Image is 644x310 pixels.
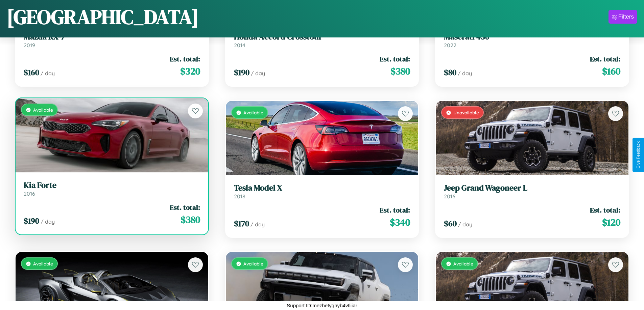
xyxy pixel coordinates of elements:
span: $ 160 [24,67,39,78]
h3: Honda Accord Crosstour [234,32,410,42]
span: Available [243,110,263,115]
span: $ 380 [390,64,410,78]
span: Est. total: [170,54,200,64]
h3: Tesla Model X [234,183,410,193]
span: Est. total: [590,205,620,215]
h3: Kia Forte [24,180,200,190]
a: Tesla Model X2018 [234,183,410,200]
span: $ 320 [180,64,200,78]
span: / day [41,70,55,77]
span: $ 80 [444,67,456,78]
span: 2022 [444,42,456,49]
span: Est. total: [380,205,410,215]
span: $ 340 [390,216,410,229]
span: / day [458,70,472,77]
span: / day [251,221,265,228]
span: Est. total: [170,202,200,212]
span: Available [33,261,53,266]
div: Filters [618,13,634,20]
span: $ 120 [602,216,620,229]
span: Est. total: [590,54,620,64]
span: / day [251,70,265,77]
span: Available [33,107,53,113]
span: $ 190 [234,67,249,78]
a: Kia Forte2016 [24,180,200,197]
span: Available [453,261,473,266]
a: Maserati 4302022 [444,32,620,49]
span: $ 160 [602,64,620,78]
span: 2019 [24,42,35,49]
span: Unavailable [453,110,479,115]
p: Support ID: mezhetygnyb4vtliiar [287,301,357,310]
h1: [GEOGRAPHIC_DATA] [7,3,199,31]
span: / day [458,221,472,228]
a: Jeep Grand Wagoneer L2016 [444,183,620,200]
h3: Jeep Grand Wagoneer L [444,183,620,193]
span: 2014 [234,42,245,49]
a: Honda Accord Crosstour2014 [234,32,410,49]
span: / day [41,218,55,225]
span: 2016 [444,193,455,200]
button: Filters [609,10,637,24]
span: $ 60 [444,218,457,229]
span: Available [243,261,263,266]
div: Give Feedback [636,141,641,169]
a: Mazda RX-72019 [24,32,200,49]
span: Est. total: [380,54,410,64]
span: $ 170 [234,218,249,229]
span: 2016 [24,190,35,197]
span: $ 380 [181,213,200,226]
span: $ 190 [24,215,39,226]
span: 2018 [234,193,245,200]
